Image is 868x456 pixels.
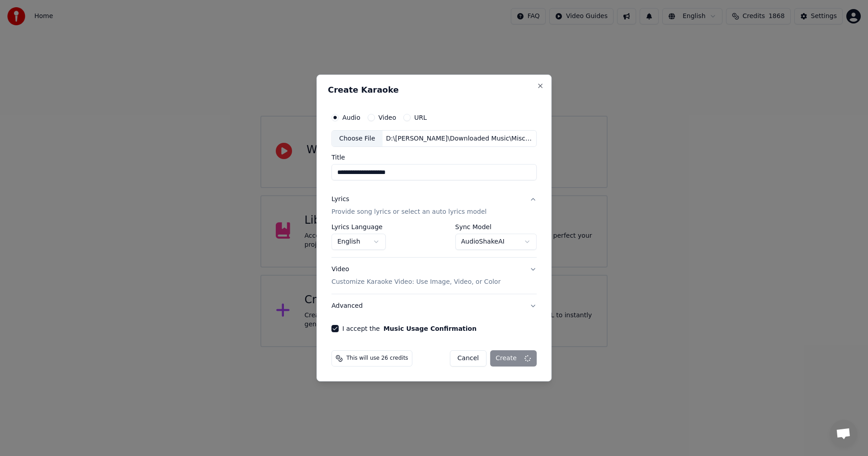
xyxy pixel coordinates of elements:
label: Video [378,114,396,121]
label: Title [331,155,537,161]
p: Customize Karaoke Video: Use Image, Video, or Color [331,277,500,287]
div: Video [331,265,500,287]
label: Sync Model [455,224,537,230]
button: I accept the [383,325,476,332]
h2: Create Karaoke [328,86,540,94]
label: Lyrics Language [331,224,386,230]
label: URL [414,114,427,121]
label: I accept the [342,325,476,332]
span: This will use 26 credits [346,355,408,362]
button: VideoCustomize Karaoke Video: Use Image, Video, or Color [331,258,537,294]
button: Advanced [331,294,537,318]
div: Choose File [332,131,382,147]
div: D:\[PERSON_NAME]\Downloaded Music\Misc. Euro Rock (from Youtube & elsewhere\Galaxis - Uncle [PERS... [382,134,536,143]
button: LyricsProvide song lyrics or select an auto lyrics model [331,188,537,224]
p: Provide song lyrics or select an auto lyrics model [331,208,486,217]
div: LyricsProvide song lyrics or select an auto lyrics model [331,224,537,258]
label: Audio [342,114,360,121]
button: Cancel [450,350,486,367]
div: Lyrics [331,195,349,204]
